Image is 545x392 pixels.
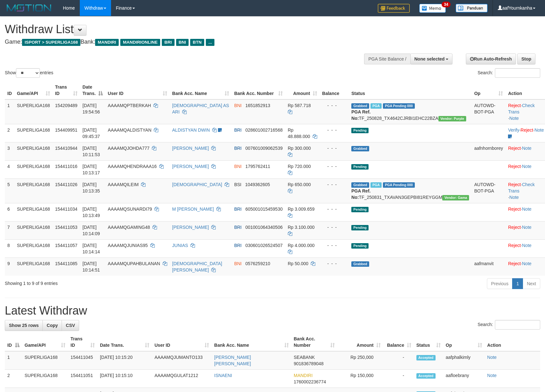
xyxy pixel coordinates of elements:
[337,351,383,370] td: Rp 250,000
[487,355,497,360] a: Note
[294,373,313,378] span: MANDIRI
[522,164,532,169] a: Note
[22,351,68,370] td: SUPERLIGA168
[234,146,242,151] span: BRI
[364,54,410,64] div: PGA Site Balance /
[245,182,270,187] span: Copy 1049362605 to clipboard
[320,81,349,99] th: Balance
[370,103,382,109] span: Marked by aafchhiseyha
[108,243,148,248] span: AAAAMQJUNIAS95
[105,81,170,99] th: User ID: activate to sort column ascending
[517,54,535,64] a: Stop
[83,146,100,157] span: [DATE] 10:11:53
[5,304,540,317] h1: Latest Withdraw
[523,278,540,289] a: Next
[288,103,311,108] span: Rp 587.718
[108,103,151,108] span: AAAAMQPTBERKAH
[414,56,445,62] span: None selected
[55,225,78,230] span: 154411053
[5,81,14,99] th: ID
[108,146,150,151] span: AAAAMQJOHDA777
[5,178,14,203] td: 5
[83,182,100,193] span: [DATE] 10:13:35
[214,355,251,366] a: [PERSON_NAME] [PERSON_NAME]
[245,146,283,151] span: Copy 007601009062539 to clipboard
[234,164,242,169] span: BNI
[351,225,369,230] span: Pending
[478,68,540,78] label: Search:
[442,195,469,200] span: Vendor URL: https://trx31.1velocity.biz
[55,164,78,169] span: 154411016
[172,207,214,212] a: M [PERSON_NAME]
[416,373,436,379] span: Accepted
[97,351,152,370] td: [DATE] 10:15:20
[322,163,347,170] div: - - -
[508,182,521,187] a: Reject
[522,146,532,151] a: Note
[9,323,39,328] span: Show 25 rows
[508,243,521,248] a: Reject
[522,261,532,266] a: Note
[83,103,100,114] span: [DATE] 19:54:56
[95,39,119,46] span: MANDIRI
[5,3,53,13] img: MOTION_logo.png
[245,261,270,266] span: Copy 0576259210 to clipboard
[288,164,311,169] span: Rp 720.000
[383,370,414,388] td: -
[176,39,189,46] span: BNI
[172,164,209,169] a: [PERSON_NAME]
[508,207,521,212] a: Reject
[55,127,78,133] span: 154409951
[152,370,212,388] td: AAAAMQGULAT1212
[108,182,138,187] span: AAAAMQILEIM
[5,23,357,36] h1: Withdraw List
[66,323,75,328] span: CSV
[442,2,450,7] span: 34
[351,128,369,133] span: Pending
[414,333,443,351] th: Status: activate to sort column ascending
[522,207,532,212] a: Note
[522,243,532,248] a: Note
[14,239,53,258] td: SUPERLIGA168
[234,182,242,187] span: BSI
[294,355,315,360] span: SEABANK
[83,207,100,218] span: [DATE] 10:13:49
[22,39,80,46] span: ISPORT > SUPERLIGA168
[234,243,242,248] span: BRI
[68,370,97,388] td: 154411051
[172,182,222,187] a: [DEMOGRAPHIC_DATA]
[322,224,347,230] div: - - -
[245,225,283,230] span: Copy 001001064340506 to clipboard
[172,103,229,114] a: [DEMOGRAPHIC_DATA] AS ARI
[108,164,157,169] span: AAAAMQHENDRAAA16
[337,370,383,388] td: Rp 150,000
[172,261,222,272] a: [DEMOGRAPHIC_DATA][PERSON_NAME]
[120,39,160,46] span: MANDIRIONLINE
[5,124,14,142] td: 2
[322,242,347,249] div: - - -
[206,39,214,46] span: ...
[508,261,521,266] a: Reject
[288,182,311,187] span: Rp 650.000
[472,142,505,160] td: aafnhornborey
[68,351,97,370] td: 154411045
[322,181,347,188] div: - - -
[472,99,505,124] td: AUTOWD-BOT-PGA
[383,182,415,188] span: PGA Pending
[383,351,414,370] td: -
[485,333,540,351] th: Action
[478,320,540,330] label: Search:
[162,39,174,46] span: BRI
[509,195,519,200] a: Note
[42,320,62,331] a: Copy
[288,207,315,212] span: Rp 3.009.659
[383,333,414,351] th: Balance: activate to sort column ascending
[172,225,209,230] a: [PERSON_NAME]
[5,221,14,239] td: 7
[108,225,150,230] span: AAAAMQGAMING48
[245,164,270,169] span: Copy 1795762411 to clipboard
[22,370,68,388] td: SUPERLIGA168
[351,164,369,170] span: Pending
[5,351,22,370] td: 1
[245,243,283,248] span: Copy 030601026524507 to clipboard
